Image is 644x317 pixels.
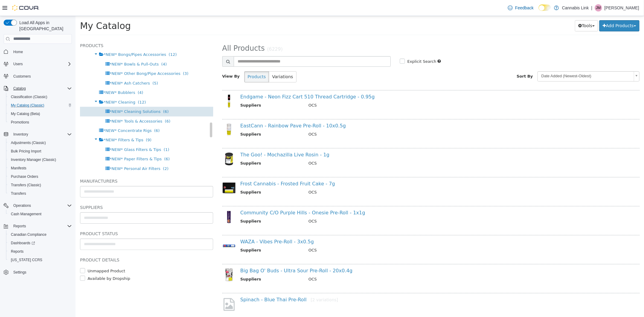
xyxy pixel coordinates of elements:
[11,85,28,92] button: Catalog
[28,122,68,126] span: *NEW* Filters & Tips
[1,84,74,93] button: Catalog
[34,103,87,107] span: *NEW* Tools & Accessories
[11,72,72,80] span: Customers
[5,162,138,169] h5: Manufacturers
[11,48,72,56] span: Home
[515,5,533,11] span: Feedback
[5,5,55,15] span: My Catalog
[6,139,74,147] button: Adjustments (Classic)
[165,78,299,84] a: Endgame - Neon Fizz Cart 510 Thread Cartridge - 0.95g
[11,120,29,125] span: Promotions
[462,55,564,66] a: Date Added (Newest-Oldest)
[8,93,72,101] span: Classification (Classic)
[8,210,44,218] a: Cash Management
[596,4,601,11] span: JM
[235,281,263,286] small: [2 variations]
[11,260,55,266] label: Available by Dropship
[8,139,72,146] span: Adjustments (Classic)
[165,252,277,258] a: Big Bag O' Buds - Ultra Sour Pre-Roll - 20x0.4g
[8,256,45,264] a: [US_STATE] CCRS
[229,202,547,210] td: OCS
[88,93,93,98] span: (6)
[13,62,23,66] span: Users
[11,149,41,154] span: Bulk Pricing Import
[12,5,39,11] img: Cova
[17,20,72,32] span: Load All Apps in [GEOGRAPHIC_DATA]
[165,86,229,94] th: Suppliers
[5,240,138,248] h5: Product Details
[165,260,229,268] th: Suppliers
[11,85,72,92] span: Catalog
[193,55,221,66] button: Variations
[595,4,602,11] div: Joshua Meanney
[11,269,29,276] a: Settings
[62,74,68,79] span: (4)
[8,110,43,117] a: My Catalog (Beta)
[62,84,71,88] span: (12)
[13,132,28,137] span: Inventory
[8,119,72,126] span: Promotions
[505,2,536,14] a: Feedback
[8,119,32,126] a: Promotions
[8,239,72,247] span: Dashboards
[11,202,34,209] button: Operations
[11,232,46,237] span: Canadian Compliance
[8,248,26,255] a: Reports
[6,181,74,189] button: Transfers (Classic)
[13,86,26,91] span: Catalog
[165,202,229,210] th: Suppliers
[524,4,564,15] button: Add Products
[4,45,72,293] nav: Complex example
[6,172,74,181] button: Purchase Orders
[6,110,74,118] button: My Catalog (Beta)
[70,122,76,126] span: (9)
[11,223,28,230] button: Reports
[11,191,26,196] span: Transfers
[6,210,74,218] button: Cash Management
[6,101,74,110] button: My Catalog (Classic)
[1,130,74,139] button: Inventory
[8,210,72,218] span: Cash Management
[88,131,94,136] span: (1)
[147,58,164,62] span: View By
[6,189,74,198] button: Transfers
[11,111,40,116] span: My Catalog (Beta)
[5,214,138,221] h5: Product Status
[147,107,160,121] img: 150
[28,74,59,79] span: *NEW* Bubblers
[93,36,101,41] span: (12)
[8,173,72,180] span: Purchase Orders
[6,230,74,239] button: Canadian Compliance
[8,165,72,172] span: Manifests
[165,136,254,142] a: The Goo! - Mochazilla Live Rosin - 1g
[229,144,547,152] td: OCS
[34,46,83,50] span: *NEW* Bowls & Pull-Outs
[11,157,56,162] span: Inventory Manager (Classic)
[13,74,31,79] span: Customers
[604,4,639,11] p: [PERSON_NAME]
[11,223,72,230] span: Reports
[8,231,72,238] span: Canadian Compliance
[1,222,74,230] button: Reports
[441,58,457,62] span: Sort By
[165,281,263,287] a: Spinach - Blue Thai Pre-Roll[2 variations]
[6,164,74,172] button: Manifests
[13,203,31,208] span: Operations
[28,112,76,117] span: *NEW* Concentrate Rigs
[8,156,72,163] span: Inventory Manager (Classic)
[8,231,49,238] a: Canadian Compliance
[169,55,194,66] button: Products
[11,73,33,80] a: Customers
[11,131,30,138] button: Inventory
[11,249,24,254] span: Reports
[11,60,72,68] span: Users
[28,36,91,41] span: *NEW* Bongs/Pipes Accessories
[77,65,82,69] span: (5)
[591,4,592,11] p: |
[8,173,41,180] a: Purchase Orders
[107,55,113,60] span: (3)
[11,103,44,108] span: My Catalog (Classic)
[165,115,229,123] th: Suppliers
[11,94,47,99] span: Classification (Classic)
[8,93,50,101] a: Classification (Classic)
